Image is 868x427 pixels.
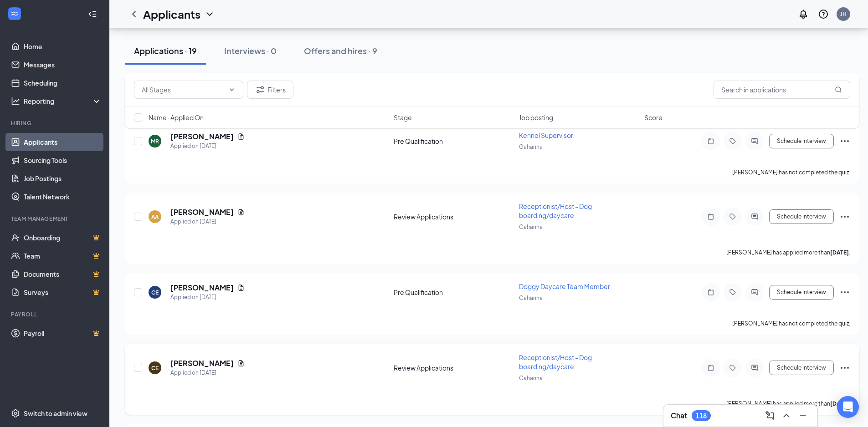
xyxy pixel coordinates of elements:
[11,310,100,318] div: Payroll
[671,411,687,421] h3: Chat
[727,364,738,371] svg: Tag
[224,45,277,56] div: Interviews · 0
[519,375,543,381] span: Gahanna
[727,289,738,296] svg: Tag
[24,229,102,247] a: OnboardingCrown
[237,284,245,291] svg: Document
[769,285,834,300] button: Schedule Interview
[519,224,543,230] span: Gahanna
[24,247,102,265] a: TeamCrown
[24,265,102,283] a: DocumentsCrown
[255,84,266,95] svg: Filter
[769,209,834,224] button: Schedule Interview
[237,360,245,367] svg: Document
[24,283,102,301] a: SurveysCrown
[24,37,102,56] a: Home
[727,137,738,145] svg: Tag
[765,410,776,421] svg: ComposeMessage
[170,217,245,226] div: Applied on [DATE]
[830,249,849,256] b: [DATE]
[705,289,716,296] svg: Note
[835,86,842,93] svg: MagnifyingGlass
[769,361,834,375] button: Schedule Interview
[10,9,19,18] svg: WorkstreamLogo
[705,364,716,371] svg: Note
[228,86,236,93] svg: ChevronDown
[798,9,809,20] svg: Notifications
[11,97,20,106] svg: Analysis
[839,287,850,298] svg: Ellipses
[714,81,850,99] input: Search in applications
[732,168,850,176] p: [PERSON_NAME] has not completed the quiz.
[796,408,810,423] button: Minimize
[749,289,760,296] svg: ActiveChat
[128,9,139,20] svg: ChevronLeft
[24,188,102,206] a: Talent Network
[839,136,850,147] svg: Ellipses
[519,295,543,301] span: Gahanna
[24,74,102,92] a: Scheduling
[818,9,829,20] svg: QuestionInfo
[705,213,716,220] svg: Note
[644,113,663,122] span: Score
[24,133,102,151] a: Applicants
[839,211,850,222] svg: Ellipses
[24,151,102,169] a: Sourcing Tools
[781,410,792,421] svg: ChevronUp
[837,396,859,418] div: Open Intercom Messenger
[142,85,225,95] input: All Stages
[304,45,377,56] div: Offers and hires · 9
[151,364,159,372] div: CE
[24,56,102,74] a: Messages
[11,119,100,127] div: Hiring
[727,213,738,220] svg: Tag
[170,142,245,151] div: Applied on [DATE]
[24,324,102,342] a: PayrollCrown
[726,400,850,407] p: [PERSON_NAME] has applied more than .
[394,363,514,372] div: Review Applications
[143,6,200,22] h1: Applicants
[204,9,215,20] svg: ChevronDown
[394,288,514,297] div: Pre Qualification
[769,134,834,148] button: Schedule Interview
[11,409,20,418] svg: Settings
[705,137,716,145] svg: Note
[749,213,760,220] svg: ActiveChat
[151,289,159,296] div: CE
[696,412,707,420] div: 118
[839,362,850,373] svg: Ellipses
[237,208,245,216] svg: Document
[24,409,87,418] div: Switch to admin view
[88,10,97,19] svg: Collapse
[779,408,794,423] button: ChevronUp
[24,97,102,106] div: Reporting
[519,353,592,371] span: Receptionist/Host - Dog boarding/daycare
[749,364,760,371] svg: ActiveChat
[170,283,234,293] h5: [PERSON_NAME]
[149,113,204,122] span: Name · Applied On
[170,207,234,217] h5: [PERSON_NAME]
[519,202,592,219] span: Receptionist/Host - Dog boarding/daycare
[519,143,543,150] span: Gahanna
[394,137,514,146] div: Pre Qualification
[151,213,159,221] div: AA
[24,169,102,188] a: Job Postings
[797,410,808,421] svg: Minimize
[394,113,412,122] span: Stage
[134,45,197,56] div: Applications · 19
[151,137,159,145] div: MR
[763,408,777,423] button: ComposeMessage
[11,215,100,223] div: Team Management
[519,113,553,122] span: Job posting
[170,358,234,368] h5: [PERSON_NAME]
[170,368,245,377] div: Applied on [DATE]
[247,81,293,99] button: Filter Filters
[830,400,849,407] b: [DATE]
[170,293,245,302] div: Applied on [DATE]
[749,137,760,145] svg: ActiveChat
[840,10,847,18] div: JH
[726,249,850,256] p: [PERSON_NAME] has applied more than .
[732,320,850,327] p: [PERSON_NAME] has not completed the quiz.
[394,212,514,221] div: Review Applications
